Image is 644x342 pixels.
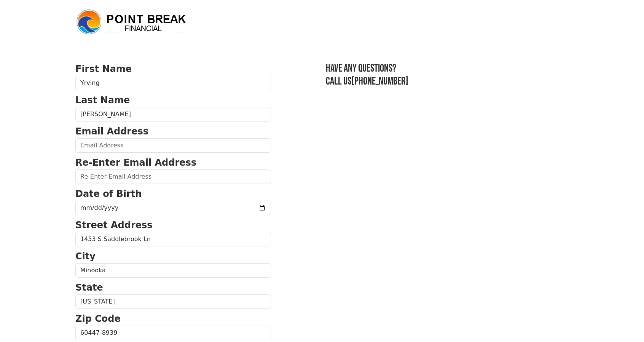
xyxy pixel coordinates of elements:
strong: City [75,251,96,262]
strong: State [75,282,103,293]
input: Zip Code [75,326,271,340]
strong: Zip Code [75,313,121,324]
input: First Name [75,76,271,90]
input: Email Address [75,138,271,153]
strong: Last Name [75,95,130,105]
strong: First Name [75,64,132,74]
input: Street Address [75,232,271,246]
strong: Re-Enter Email Address [75,157,196,168]
h3: Call us [326,75,569,88]
a: [PHONE_NUMBER] [351,75,408,88]
strong: Street Address [75,220,153,230]
img: logo.png [75,8,190,36]
input: Last Name [75,107,271,121]
strong: Email Address [75,126,148,137]
strong: Date of Birth [75,189,142,199]
h3: Have any questions? [326,62,569,75]
input: City [75,263,271,278]
input: Re-Enter Email Address [75,169,271,184]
